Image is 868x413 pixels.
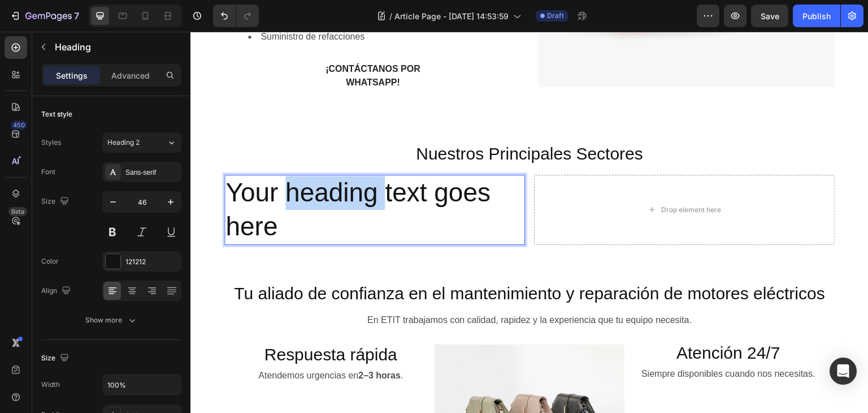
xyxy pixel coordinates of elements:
span: Draft [547,11,564,21]
div: 450 [11,121,27,130]
div: Font [41,167,55,177]
h2: Respuesta rápida [45,311,235,335]
div: Drop element here [471,174,531,183]
div: Sans-serif [125,167,179,178]
p: Your heading text goes here [35,144,333,212]
span: Heading 2 [107,137,140,148]
span: Save [761,11,779,21]
p: Atendemos urgencias en . [46,336,234,352]
div: Show more [85,315,138,326]
p: Advanced [111,70,150,81]
button: 7 [5,5,84,27]
input: Auto [103,375,181,395]
div: Open Intercom Messenger [830,358,857,385]
div: Styles [41,137,61,148]
p: Heading [55,40,177,54]
div: Size [41,194,71,209]
button: Publish [793,5,840,27]
div: Beta [8,207,27,216]
strong: 2–3 horas [168,339,210,349]
span: / [389,10,392,22]
p: ¡Contáctanos por WhatsApp! [118,31,248,58]
h2: Atención 24/7 [443,309,633,333]
div: 121212 [125,257,179,267]
button: Save [751,5,788,27]
div: Text style [41,109,72,119]
div: Color [41,256,59,266]
button: <p>¡Contáctanos por WhatsApp!</p> [104,24,261,64]
div: Undo/Redo [213,5,259,27]
p: Siempre disponibles cuando nos necesitas. [444,334,632,351]
div: Size [41,351,71,366]
button: Heading 2 [102,132,181,153]
p: Settings [56,70,88,81]
h2: Rich Text Editor. Editing area: main [34,143,335,213]
span: Article Page - [DATE] 14:53:59 [394,10,509,22]
button: Show more [41,310,181,330]
div: Width [41,380,60,390]
div: Publish [802,10,831,22]
iframe: Design area [190,32,868,413]
p: 7 [74,9,79,23]
div: Align [41,283,73,299]
p: En ETIT trabajamos con calidad, rapidez y la experiencia que tu equipo necesita. [1,281,677,297]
